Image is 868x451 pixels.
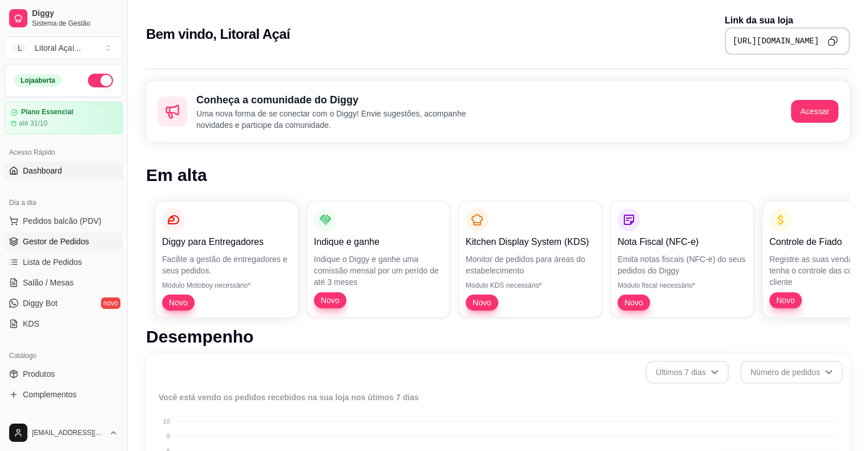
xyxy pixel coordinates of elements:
[32,428,104,437] span: [EMAIL_ADDRESS][DOMAIN_NAME]
[146,25,290,43] h2: Bem vindo, Litoral Açaí
[5,294,123,312] a: Diggy Botnovo
[645,361,729,384] button: Últimos 7 dias
[14,42,26,54] span: L
[166,433,169,440] tspan: 9
[5,102,123,134] a: Plano Essencialaté 31/10
[466,253,595,276] p: Monitor de pedidos para áreas do estabelecimento
[5,5,123,32] a: DiggySistema de Gestão
[5,194,123,212] div: Dia a dia
[733,35,819,47] pre: [URL][DOMAIN_NAME]
[21,108,73,116] article: Plano Essencial
[823,32,842,50] button: Copy to clipboard
[316,295,344,306] span: Novo
[772,295,800,306] span: Novo
[196,108,488,131] p: Uma nova forma de se conectar com o Diggy! Envie sugestões, acompanhe novidades e participe da co...
[5,143,123,162] div: Acesso Rápido
[23,215,102,227] span: Pedidos balcão (PDV)
[162,281,291,290] p: Módulo Motoboy necessário*
[5,37,123,59] button: Select a team
[23,368,55,380] span: Produtos
[5,347,123,365] div: Catálogo
[146,165,850,186] h1: Em alta
[459,202,601,317] button: Kitchen Display System (KDS)Monitor de pedidos para áreas do estabelecimentoMódulo KDS necessário...
[314,235,443,249] p: Indique e ganhe
[162,253,291,276] p: Facilite a gestão de entregadores e seus pedidos.
[19,119,47,128] article: até 31/10
[617,253,746,276] p: Emita notas fiscais (NFC-e) do seus pedidos do Diggy
[5,385,123,404] a: Complementos
[466,281,595,290] p: Módulo KDS necessário*
[5,419,123,446] button: [EMAIL_ADDRESS][DOMAIN_NAME]
[307,202,450,317] button: Indique e ganheIndique o Diggy e ganhe uma comissão mensal por um perído de até 3 mesesNovo
[5,232,123,251] a: Gestor de Pedidos
[23,297,58,309] span: Diggy Bot
[468,297,496,308] span: Novo
[23,256,82,268] span: Lista de Pedidos
[466,235,595,249] p: Kitchen Display System (KDS)
[5,273,123,292] a: Salão / Mesas
[23,236,89,247] span: Gestor de Pedidos
[740,361,843,384] button: Número de pedidos
[164,297,192,308] span: Novo
[611,202,753,317] button: Nota Fiscal (NFC-e)Emita notas fiscais (NFC-e) do seus pedidos do DiggyMódulo fiscal necessário*Novo
[159,393,419,402] text: Você está vendo os pedidos recebidos na sua loja nos útimos 7 dias
[5,253,123,271] a: Lista de Pedidos
[155,202,298,317] button: Diggy para EntregadoresFacilite a gestão de entregadores e seus pedidos.Módulo Motoboy necessário...
[620,297,648,308] span: Novo
[5,365,123,383] a: Produtos
[5,315,123,333] a: KDS
[35,42,81,54] div: Litoral Açaí ...
[32,19,118,28] span: Sistema de Gestão
[725,14,850,27] p: Link da sua loja
[23,165,62,176] span: Dashboard
[32,9,118,19] span: Diggy
[146,327,850,347] h1: Desempenho
[23,318,39,329] span: KDS
[617,235,746,249] p: Nota Fiscal (NFC-e)
[5,212,123,230] button: Pedidos balcão (PDV)
[5,162,123,180] a: Dashboard
[162,235,291,249] p: Diggy para Entregadores
[163,418,169,425] tspan: 10
[791,100,838,123] button: Acessar
[14,74,62,87] div: Loja aberta
[617,281,746,290] p: Módulo fiscal necessário*
[314,253,443,288] p: Indique o Diggy e ganhe uma comissão mensal por um perído de até 3 meses
[23,389,76,400] span: Complementos
[196,92,488,108] h2: Conheça a comunidade do Diggy
[88,74,113,87] button: Alterar Status
[23,277,74,288] span: Salão / Mesas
